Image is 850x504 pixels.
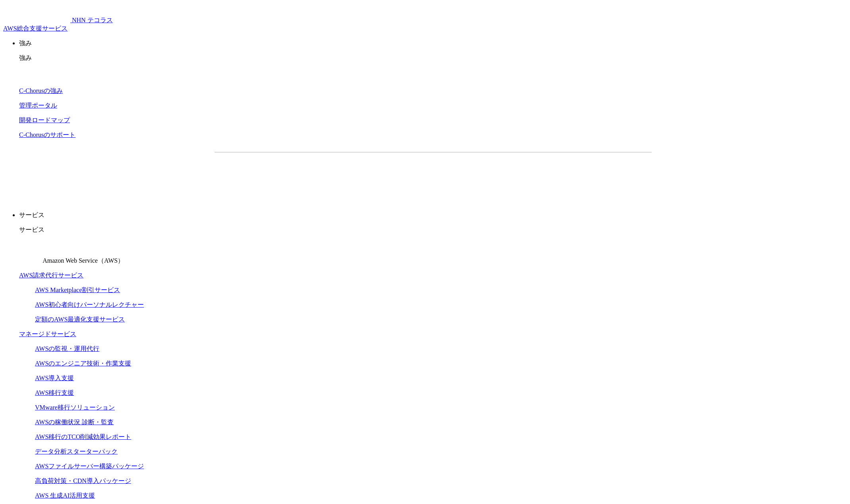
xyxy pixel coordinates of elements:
a: AWS Marketplace割引サービス [35,287,120,293]
a: まずは相談する [437,165,565,185]
a: AWS 生成AI活用支援 [35,492,95,499]
p: 強み [19,54,847,62]
a: 定額のAWS最適化支援サービス [35,316,125,323]
span: Amazon Web Service（AWS） [43,257,124,264]
a: 管理ポータル [19,102,57,109]
img: Amazon Web Service（AWS） [19,240,41,263]
a: AWS移行支援 [35,389,74,396]
a: C-Chorusの強み [19,87,63,94]
a: マネージドサービス [19,331,76,337]
a: AWSファイルサーバー構築パッケージ [35,463,144,469]
p: 強み [19,39,847,48]
a: データ分析スターターパック [35,448,118,455]
p: サービス [19,226,847,234]
a: AWS初心者向けパーソナルレクチャー [35,301,144,308]
img: AWS総合支援サービス C-Chorus [3,3,70,22]
a: AWS導入支援 [35,375,74,381]
a: AWS請求代行サービス [19,272,83,279]
p: サービス [19,211,847,219]
a: 開発ロードマップ [19,117,70,123]
a: AWSのエンジニア技術・作業支援 [35,360,131,367]
a: AWS移行のTCO削減効果レポート [35,433,131,440]
a: AWSの稼働状況 診断・監査 [35,419,114,425]
a: AWSの監視・運用代行 [35,345,99,352]
a: AWS総合支援サービス C-Chorus NHN テコラスAWS総合支援サービス [3,17,113,32]
a: 高負荷対策・CDN導入パッケージ [35,477,131,484]
a: C-Chorusのサポート [19,131,76,138]
a: 資料を請求する [301,165,429,185]
a: VMware移行ソリューション [35,404,115,411]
